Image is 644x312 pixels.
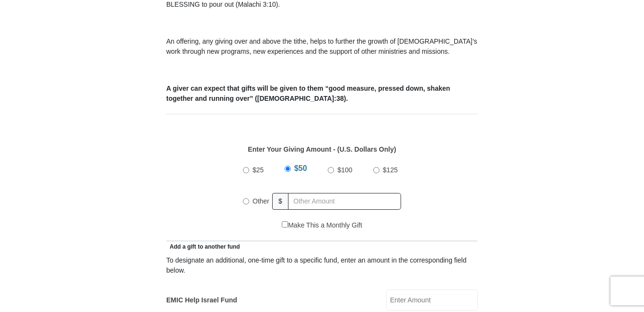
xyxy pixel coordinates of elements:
input: Make This a Monthly Gift [282,221,288,228]
input: Enter Amount [386,289,478,311]
p: An offering, any giving over and above the tithe, helps to further the growth of [DEMOGRAPHIC_DAT... [166,36,478,57]
div: To designate an additional, one-time gift to a specific fund, enter an amount in the correspondin... [166,255,478,276]
span: $25 [253,166,264,174]
span: Add a gift to another fund [166,243,240,250]
span: $50 [294,164,307,172]
b: A giver can expect that gifts will be given to them “good measure, pressed down, shaken together ... [166,84,450,102]
span: Other [253,197,269,205]
input: Other Amount [288,193,401,210]
span: $100 [337,166,352,174]
label: Make This a Monthly Gift [282,220,362,230]
span: $ [272,193,288,210]
label: EMIC Help Israel Fund [166,295,237,305]
span: $125 [383,166,398,174]
strong: Enter Your Giving Amount - (U.S. Dollars Only) [248,145,396,153]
